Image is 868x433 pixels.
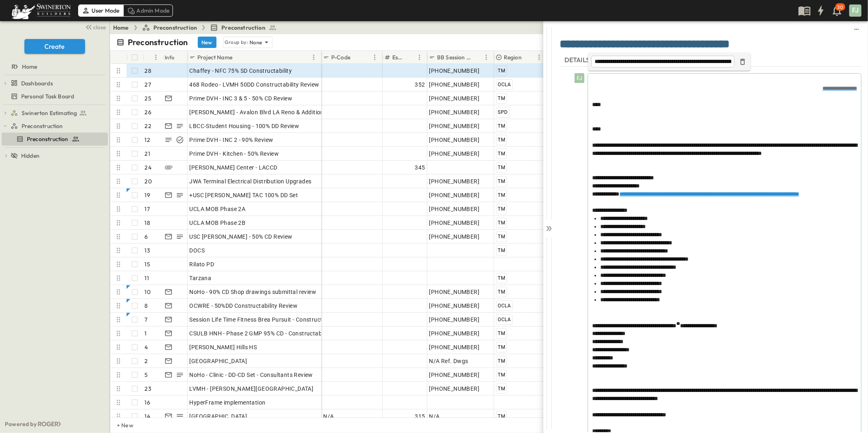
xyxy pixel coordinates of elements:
[145,163,151,172] p: 24
[163,51,188,64] div: Info
[145,246,150,255] p: 13
[10,2,72,19] img: 6c363589ada0b36f064d841b69d3a419a338230e66bb0a533688fa5cc3e9e735.png
[429,412,440,420] span: N/A
[145,316,148,324] p: 7
[145,385,151,393] p: 23
[190,357,247,365] span: [GEOGRAPHIC_DATA]
[331,53,350,61] p: P-Code
[190,122,300,130] span: LBCC-Student Housing - 100% DD Review
[145,67,151,75] p: 28
[221,24,265,32] span: Preconstruction
[2,120,108,133] div: test
[429,233,480,241] span: [PHONE_NUMBER]
[190,94,293,102] span: Prime DVH - INC 3 & 5 - 50% CD Review
[145,191,150,199] p: 19
[2,90,108,103] div: test
[145,302,148,310] p: 8
[190,177,312,185] span: JWA Terminal Electrical Distribution Upgrades
[145,233,148,241] p: 6
[190,246,205,255] span: DOCS
[190,412,247,420] span: [GEOGRAPHIC_DATA]
[190,385,314,393] span: LVMH - [PERSON_NAME][GEOGRAPHIC_DATA]
[406,53,415,62] button: Sort
[22,63,37,71] span: Home
[146,53,155,62] button: Sort
[429,343,480,351] span: [PHONE_NUMBER]
[145,150,150,158] p: 21
[429,316,480,324] span: [PHONE_NUMBER]
[415,52,424,62] button: Menu
[429,205,480,213] span: [PHONE_NUMBER]
[145,108,151,116] p: 26
[415,81,425,89] span: 352
[392,53,404,61] p: Estimate Number
[22,109,77,117] span: Swinerton Estimating
[429,94,480,102] span: [PHONE_NUMBER]
[145,94,151,102] p: 25
[234,53,243,62] button: Sort
[190,260,214,268] span: Rilato PD
[197,53,232,61] p: Project Name
[429,81,480,89] span: [PHONE_NUMBER]
[145,329,147,337] p: 1
[113,24,282,32] nav: breadcrumbs
[190,371,313,379] span: NoHo - Clinic - DD-CD Set - Consultants Review
[429,67,480,75] span: [PHONE_NUMBER]
[2,133,108,146] div: test
[837,4,843,11] p: 30
[145,357,148,365] p: 2
[429,302,480,310] span: [PHONE_NUMBER]
[24,39,85,54] button: Create
[145,219,150,227] p: 18
[113,24,129,32] a: Home
[429,108,480,116] span: [PHONE_NUMBER]
[145,122,151,130] p: 22
[429,385,480,393] span: [PHONE_NUMBER]
[352,53,361,62] button: Sort
[145,288,151,296] p: 10
[27,135,68,143] span: Preconstruction
[429,150,480,158] span: [PHONE_NUMBER]
[145,260,150,268] p: 15
[429,371,480,379] span: [PHONE_NUMBER]
[429,191,480,199] span: [PHONE_NUMBER]
[190,274,212,282] span: Tarzana
[225,38,248,46] p: Group by:
[190,205,246,213] span: UCLA MOB Phase 2A
[190,150,279,158] span: Prime DVH - Kitchen - 50% Review
[190,288,317,296] span: NoHo - 90% CD Shop drawings submittal review
[21,152,39,160] span: Hidden
[849,4,861,17] div: FJ
[852,24,861,34] button: sidedrawer-menu
[190,302,298,310] span: OCWRE - 50%DD Constructability Review
[190,67,292,75] span: Chaffey - NFC 75% SD Constructability
[145,136,150,144] p: 12
[128,37,188,48] p: Preconstruction
[370,52,380,62] button: Menu
[22,122,63,130] span: Preconstruction
[21,92,74,100] span: Personal Task Board
[190,398,266,407] span: HyperFrame implementation
[151,52,161,62] button: Menu
[145,371,148,379] p: 5
[575,73,584,83] div: FJ
[143,51,163,64] div: #
[145,412,150,420] p: 14
[145,343,148,351] p: 4
[429,219,480,227] span: [PHONE_NUMBER]
[190,343,257,351] span: [PERSON_NAME] Hills HS
[145,177,152,185] p: 20
[190,316,339,324] span: Session Life Time Fitness Brea Pursuit - Constructability
[190,163,278,172] span: [PERSON_NAME] Center - LACCD
[190,219,246,227] span: UCLA MOB Phase 2B
[190,136,273,144] span: Prime DVH - INC 2 - 90% Review
[117,421,122,429] p: + New
[324,412,334,420] span: N/A
[2,107,108,120] div: test
[153,24,197,32] span: Preconstruction
[190,233,293,241] span: USC [PERSON_NAME] - 50% CD Review
[437,53,471,61] p: BB Session ID
[123,4,173,17] div: Admin Mode
[94,23,106,31] span: close
[190,108,324,116] span: [PERSON_NAME] - Avalon Blvd LA Reno & Addition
